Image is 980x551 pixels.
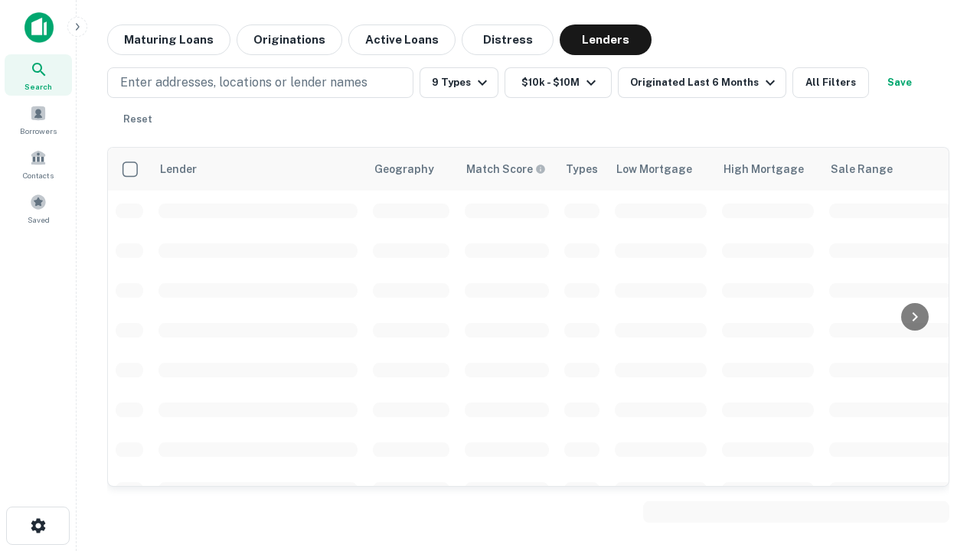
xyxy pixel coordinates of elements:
button: $10k - $10M [505,67,612,98]
th: Types [557,148,607,191]
button: Lenders [560,24,652,55]
a: Saved [5,187,72,229]
span: Search [24,80,52,93]
span: Contacts [23,169,54,181]
button: Enter addresses, locations or lender names [107,67,413,98]
button: 9 Types [420,67,498,98]
span: Borrowers [20,125,57,137]
button: All Filters [792,67,869,98]
button: Distress [462,24,554,55]
th: High Mortgage [714,148,822,191]
button: Active Loans [348,24,456,55]
div: Geography [374,160,434,178]
th: Geography [365,148,457,191]
div: Sale Range [831,160,893,178]
a: Search [5,54,72,96]
img: capitalize-icon.png [24,12,54,43]
th: Low Mortgage [607,148,714,191]
div: Low Mortgage [616,160,692,178]
div: High Mortgage [724,160,804,178]
div: Lender [160,160,197,178]
button: Save your search to get updates of matches that match your search criteria. [875,67,924,98]
button: Originated Last 6 Months [618,67,786,98]
a: Contacts [5,143,72,184]
iframe: Chat Widget [903,380,980,453]
th: Lender [151,148,365,191]
a: Borrowers [5,99,72,140]
button: Maturing Loans [107,24,230,55]
div: Capitalize uses an advanced AI algorithm to match your search with the best lender. The match sco... [466,161,546,178]
div: Types [566,160,598,178]
button: Reset [113,104,162,135]
div: Originated Last 6 Months [630,73,779,92]
button: Originations [237,24,342,55]
th: Sale Range [822,148,959,191]
th: Capitalize uses an advanced AI algorithm to match your search with the best lender. The match sco... [457,148,557,191]
span: Saved [28,214,50,226]
h6: Match Score [466,161,543,178]
p: Enter addresses, locations or lender names [120,73,367,92]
